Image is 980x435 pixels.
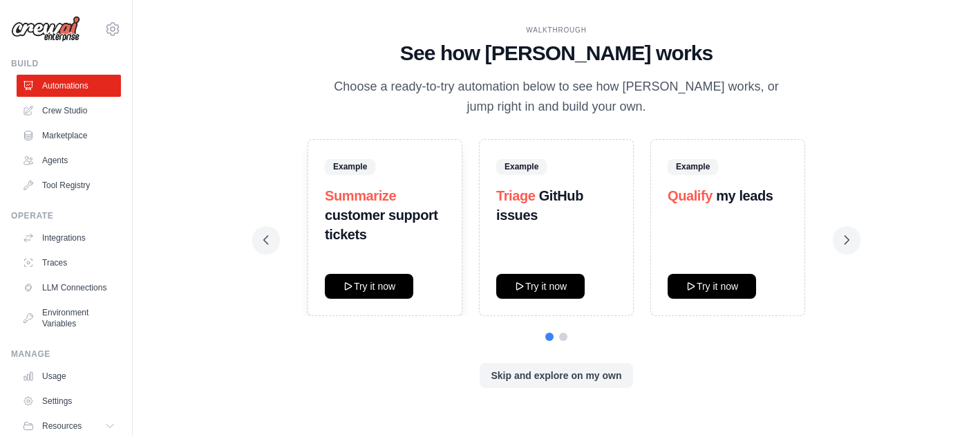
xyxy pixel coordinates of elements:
a: Integrations [17,227,121,249]
img: Logo [11,16,80,42]
span: Example [325,159,375,174]
button: Try it now [668,274,756,299]
a: Agents [17,149,121,172]
div: WALKTHROUGH [263,25,849,35]
div: Build [11,58,121,69]
a: LLM Connections [17,277,121,299]
button: Try it now [496,274,585,299]
a: Tool Registry [17,174,121,196]
span: Example [496,159,547,174]
button: Skip and explore on my own [480,363,632,388]
a: Marketplace [17,124,121,147]
strong: customer support tickets [325,207,438,242]
span: Qualify [668,188,713,203]
span: Summarize [325,188,396,203]
h1: See how [PERSON_NAME] works [263,41,849,66]
div: Operate [11,210,121,221]
a: Automations [17,75,121,97]
iframe: Chat Widget [911,369,980,435]
a: Traces [17,252,121,274]
span: Example [668,159,718,174]
a: Usage [17,365,121,387]
button: Try it now [325,274,413,299]
a: Environment Variables [17,302,121,335]
a: Settings [17,390,121,412]
strong: my leads [716,188,773,203]
div: Manage [11,349,121,360]
p: Choose a ready-to-try automation below to see how [PERSON_NAME] works, or jump right in and build... [324,77,789,118]
strong: GitHub issues [496,188,583,223]
span: Triage [496,188,536,203]
a: Crew Studio [17,100,121,122]
span: Resources [42,420,82,432]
